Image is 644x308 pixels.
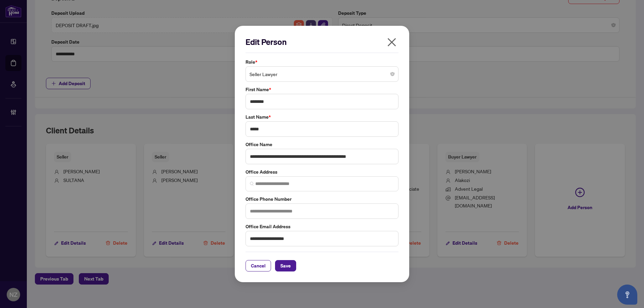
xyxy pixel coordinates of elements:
[617,285,637,305] button: Open asap
[386,37,397,48] span: close
[246,168,398,176] label: Office Address
[250,182,254,186] img: search_icon
[246,141,398,148] label: Office Name
[251,260,266,271] span: Cancel
[246,37,398,47] h2: Edit Person
[246,58,398,66] label: Role
[246,113,398,121] label: Last Name
[246,86,398,93] label: First Name
[250,68,394,80] span: Seller Lawyer
[246,195,398,203] label: Office Phone Number
[246,223,398,230] label: Office Email Address
[280,260,291,271] span: Save
[390,72,394,76] span: close-circle
[246,260,271,271] button: Cancel
[275,260,296,271] button: Save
